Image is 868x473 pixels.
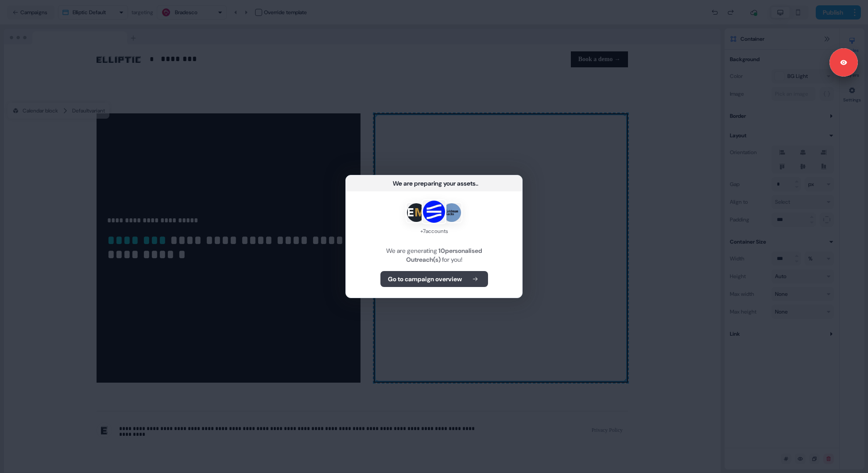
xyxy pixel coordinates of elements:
[388,275,462,283] b: Go to campaign overview
[356,246,511,264] div: We are generating for you!
[380,271,488,287] button: Go to campaign overview
[406,227,462,236] div: + 7 accounts
[406,247,482,264] b: 10 personalised Outreach(s)
[393,179,476,188] div: We are preparing your assets
[476,179,478,188] div: ...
